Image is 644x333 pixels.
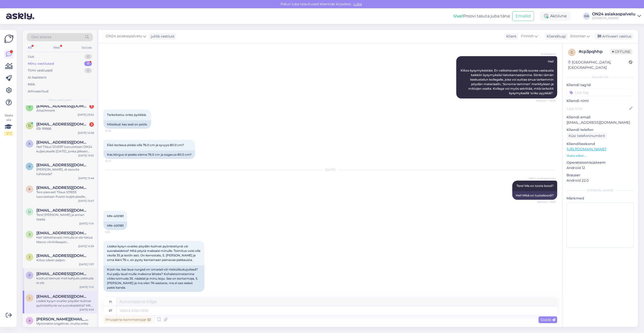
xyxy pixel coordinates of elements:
[109,306,112,315] div: et
[29,273,31,277] span: p
[512,191,557,200] div: Hei! Mikä on tuotekoodi?
[36,299,94,308] div: Lisäksi kysyn ovatko pöydän kulmat pyöristettynä vai suorakaidetta? Mitä pöytä maksaisi minulle. ...
[579,49,610,55] div: # cp3pqhhp
[592,12,635,16] div: ON24 asiakaspalvelu
[36,258,94,262] div: Kiitos oikein paljon.
[36,167,94,176] div: [PERSON_NAME], et soovite tühistada?
[567,115,634,120] p: Kliendi email
[107,214,124,218] span: MN-400181
[29,142,31,146] span: k
[107,113,147,117] span: Tarkoitettu: onko pyökkiä.
[453,13,510,19] div: Proovi tasuta juba täna:
[29,255,30,259] span: j
[29,106,31,109] span: t
[567,173,634,178] p: Brauser
[36,253,89,258] span: jani@salmensuo.fi
[36,235,94,244] div: Hei! Valitettavasti minulla ei ole tietoa Marco-vitriinikaapin peilikuvakokoonpanon tai ylösalais...
[521,34,534,39] span: Finnish
[567,75,634,79] div: Kliendi info
[537,200,556,204] span: Nähtud ✓ 9:05
[106,34,142,39] span: ON24 asiakaspalvelu
[78,131,94,135] div: [DATE] 14:08
[84,61,92,66] div: 11
[567,89,634,96] input: Lisa tag
[595,33,633,40] div: Arhiveeri vestlus
[79,308,94,312] div: [DATE] 9:39
[89,104,94,109] div: 5
[4,131,13,136] div: 2 / 3
[48,98,71,102] span: Minu vestlused
[103,150,195,159] div: Kas kõrgus ei peaks olema 76.0 cm ja sügavus 80.0 cm?
[103,221,127,230] div: MN-400181
[28,75,46,80] div: AI Assistent
[103,168,557,172] div: [DATE]
[28,54,34,59] div: Uus
[36,108,94,113] div: Attachment
[29,296,31,300] span: l
[529,177,556,180] span: ON24 asiakaspalvelu
[78,176,94,180] div: [DATE] 13:48
[36,321,94,330] div: Myönnätte ongelmat, mutta onko tilanne mielestänne kohtuullinen?
[28,124,31,127] span: d
[29,319,31,322] span: a
[36,276,94,285] div: küsitud teenust meil kahjuks pakkuda ei ole.
[78,154,94,157] div: [DATE] 13:50
[105,159,124,163] span: 13:47
[85,68,92,73] div: 0
[105,230,124,234] span: 9:35
[36,163,89,167] span: kivioli.nnv@hotmail.com
[567,120,634,125] p: [EMAIL_ADDRESS][DOMAIN_NAME]
[105,292,124,296] span: 9:39
[85,54,92,59] div: 0
[567,153,634,158] p: Vaata edasi ...
[36,122,89,126] span: donegandaniel2513@gmail.com
[568,60,629,70] div: [GEOGRAPHIC_DATA], [GEOGRAPHIC_DATA]
[28,68,52,73] div: Tiimi vestlused
[78,113,94,117] div: [DATE] 23:50
[592,16,635,20] div: [DOMAIN_NAME]
[567,188,634,193] div: [PERSON_NAME]
[29,232,31,236] span: s
[36,104,89,108] span: terhik31@gmail.com
[517,184,554,188] span: Tere! Mis on toote kood?
[504,34,517,39] div: Klient
[78,244,94,248] div: [DATE] 14:39
[36,126,94,131] div: EB-191668.
[103,316,153,323] div: Privaatne kommentaar
[149,34,175,39] div: juhib vestlust
[567,132,607,139] div: Küsi telefoninumbrit
[36,294,89,299] span: lehtinen.merja@gmail.com
[79,262,94,266] div: [DATE] 11:37
[107,244,201,262] span: Lisäksi kysyn ovatko pöydän kulmat pyöristettynä vai suorakaidetta? Mitä pöytä maksaisi minulle. ...
[540,12,571,21] div: Aktiivne
[541,317,555,322] span: Saada
[512,11,534,21] button: Emailid
[107,143,184,147] span: Eikö korkeus pitäisi olla 76.0 cm ja syvyys 80.0 cm?
[109,297,112,306] div: fi
[103,265,204,292] div: Küsin ka, kas laua nurgad on ümarad või ristkülikukujulised? Kui palju laud mulle maksma läheks? ...
[79,222,94,225] div: [DATE] 11:14
[36,208,89,213] span: utriame@icloud.com
[567,178,634,183] p: Android 22.0
[352,2,363,6] span: Luba
[610,49,632,54] span: Offline
[36,145,94,154] div: Hei! Tilaus 1214597 luovutetaan ON24 kuljetukselle [DATE], jonka jälkeen kuljetus ilmoittaa tarke...
[567,141,634,147] p: Klienditeekond
[36,317,89,321] span: antti.herronen@hotmail.com
[567,106,628,111] input: Lisa nimi
[89,122,94,127] div: 3
[28,210,31,214] span: u
[4,113,13,136] div: Vaata siia
[567,160,634,165] p: Operatsioonisüsteem
[567,82,634,88] p: Kliendi tag'id
[570,34,586,39] span: Estonian
[583,13,590,20] div: OA
[567,98,634,104] p: Kliendi nimi
[28,82,35,87] div: Kõik
[567,147,606,151] a: [URL][DOMAIN_NAME]
[79,285,94,289] div: [DATE] 11:12
[78,199,94,203] div: [DATE] 13:47
[29,164,31,168] span: k
[545,34,566,39] div: Klienditugi
[567,196,634,201] p: Märkmed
